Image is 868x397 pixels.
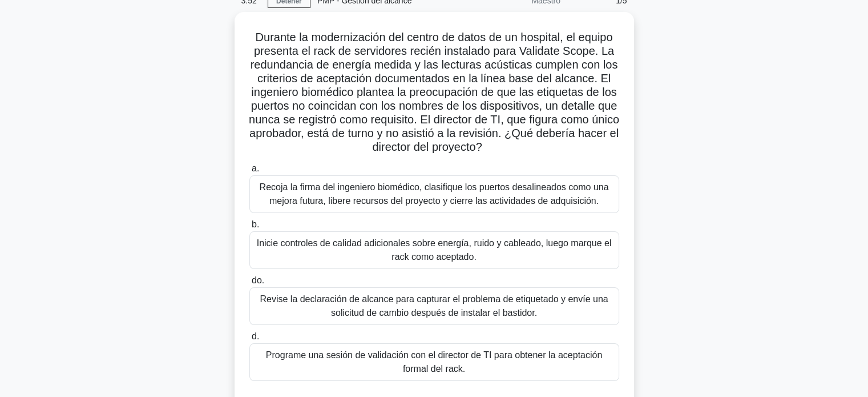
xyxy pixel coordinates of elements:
font: b. [252,219,259,229]
font: Recoja la firma del ingeniero biomédico, clasifique los puertos desalineados como una mejora futu... [260,182,609,206]
font: Inicie controles de calidad adicionales sobre energía, ruido y cableado, luego marque el rack com... [257,238,612,262]
font: d. [252,331,259,341]
font: do. [252,275,264,285]
font: Durante la modernización del centro de datos de un hospital, el equipo presenta el rack de servid... [249,31,619,153]
font: Revise la declaración de alcance para capturar el problema de etiquetado y envíe una solicitud de... [260,294,608,318]
font: Programe una sesión de validación con el director de TI para obtener la aceptación formal del rack. [266,350,602,374]
font: a. [252,163,259,173]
